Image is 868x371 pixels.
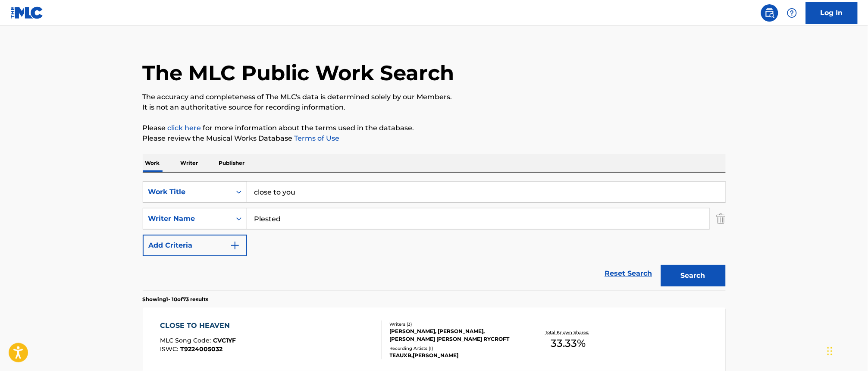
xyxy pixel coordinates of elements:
p: Work [143,154,163,172]
a: click here [168,124,201,132]
div: [PERSON_NAME], [PERSON_NAME], [PERSON_NAME] [PERSON_NAME] RYCROFT [390,327,520,343]
p: The accuracy and completeness of The MLC's data is determined solely by our Members. [143,92,726,102]
span: T9224005032 [180,345,222,353]
div: Drag [827,338,833,364]
p: It is not an authoritative source for recording information. [143,102,726,113]
div: Writer Name [148,214,226,224]
p: Please review the Musical Works Database [143,133,726,144]
div: Work Title [148,187,226,197]
p: Total Known Shares: [545,329,592,336]
img: MLC Logo [10,6,44,19]
img: Delete Criterion [716,208,726,230]
span: 33.33 % [551,336,586,351]
iframe: Chat Widget [825,330,868,371]
div: Writers ( 3 ) [390,321,520,327]
span: MLC Song Code : [160,336,213,344]
h1: The MLC Public Work Search [143,60,454,86]
form: Search Form [143,181,726,291]
a: Terms of Use [293,134,340,142]
img: search [765,8,775,18]
a: Public Search [761,4,778,22]
div: CLOSE TO HEAVEN [160,321,236,331]
p: Publisher [216,154,248,172]
span: ISWC : [160,345,180,353]
p: Please for more information about the terms used in the database. [143,123,726,133]
span: CVC1YF [213,336,236,344]
button: Add Criteria [143,235,247,256]
a: Log In [806,2,858,24]
a: Reset Search [601,264,657,283]
img: help [787,8,797,18]
p: Writer [178,154,201,172]
div: Help [783,4,801,22]
p: Showing 1 - 10 of 73 results [143,296,209,303]
div: TEAUXB,[PERSON_NAME] [390,352,520,359]
img: 9d2ae6d4665cec9f34b9.svg [230,240,240,251]
div: Recording Artists ( 1 ) [390,345,520,352]
button: Search [661,265,726,286]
